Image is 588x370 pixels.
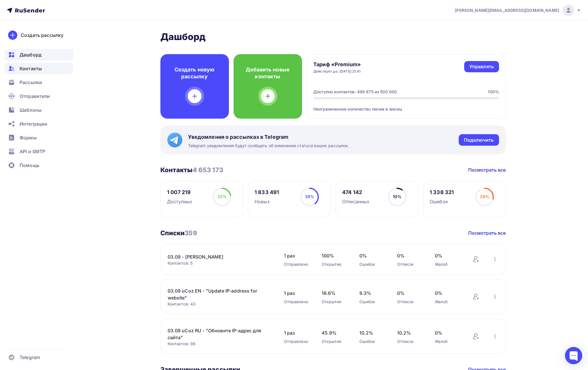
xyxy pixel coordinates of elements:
span: 0% [435,290,461,297]
span: 10.2% [397,329,423,336]
h4: Создать новую рассылку [170,66,220,80]
span: Уведомления о рассылках в Telegram [188,134,349,141]
h3: Контакты [160,166,223,174]
span: Рассылки [20,79,42,86]
div: 100% [488,89,499,95]
span: 1 раз [284,329,310,336]
span: 0% [397,252,423,259]
a: [PERSON_NAME][EMAIL_ADDRESS][DOMAIN_NAME] [455,5,581,16]
span: 0% [397,290,423,297]
a: Рассылки [5,77,73,88]
div: Новых [255,198,279,205]
div: Отписанных [342,198,369,205]
span: Отправители [20,93,50,100]
span: Telegram [20,354,40,361]
span: Дашборд [20,51,41,58]
div: Отписок [397,339,423,344]
h4: Добавить новые контакты [243,66,293,80]
span: 0% [435,329,461,336]
span: 18.6% [322,290,348,297]
div: Контактов: 98 [168,341,272,347]
a: Посмотреть все [468,166,506,173]
div: 1 338 321 [430,189,454,196]
span: 45.9% [322,329,348,336]
span: 39% [305,194,314,199]
a: Формы [5,132,73,143]
span: 0% [435,252,461,259]
span: Помощь [20,162,39,169]
a: 03.09 - [PERSON_NAME] [168,253,265,260]
span: 4 653 173 [193,166,223,174]
span: 10% [393,194,401,199]
span: 0% [359,252,386,259]
a: Шаблоны [5,104,73,116]
a: Контакты [5,63,73,74]
div: Открытия [322,339,348,344]
div: Доступно контактов: 499 875 из 500 000 [313,89,397,95]
a: Отправители [5,90,73,102]
span: Интеграции [20,120,47,127]
div: Ошибок [359,339,386,344]
span: 1 раз [284,290,310,297]
div: Жалоб [435,299,461,305]
span: 1 раз [284,252,310,259]
span: 9.3% [359,290,386,297]
div: Отписок [397,261,423,267]
span: Формы [20,134,37,141]
h3: Списки [160,229,197,237]
a: Посмотреть все [468,229,506,236]
span: [PERSON_NAME][EMAIL_ADDRESS][DOMAIN_NAME] [455,7,559,13]
span: Контакты [20,65,42,72]
div: Жалоб [435,339,461,344]
div: Ошибок [430,198,454,205]
a: Дашборд [5,49,73,60]
span: 10.2% [359,329,386,336]
div: Действует до: [DATE] 21:41 [313,69,361,74]
span: 359 [185,229,197,237]
div: Создать рассылку [21,32,63,39]
div: 1 007 219 [167,189,192,196]
div: Неограниченное количество писем в месяц [313,99,499,112]
div: 1 833 491 [255,189,279,196]
div: Отправлено [284,261,310,267]
span: 22% [217,194,227,199]
div: Ошибок [359,299,386,305]
span: Telegram уведомления будут сообщать об изменении статуса ваших рассылок. [188,143,349,149]
div: 474 142 [342,189,369,196]
div: Отправлено [284,299,310,305]
span: Шаблоны [20,107,41,113]
div: Контактов: 43 [168,301,272,307]
div: Жалоб [435,261,461,267]
div: Отписок [397,299,423,305]
div: Контактов: 5 [168,260,272,266]
h4: Тариф «Premium» [313,61,361,68]
div: Подключить [464,137,494,143]
div: Ошибок [359,261,386,267]
span: API и SMTP [20,148,45,155]
span: 29% [480,194,489,199]
h2: Дашборд [160,31,506,43]
div: Открытия [322,299,348,305]
div: Открытия [322,261,348,267]
span: 100% [322,252,348,259]
a: 03.09 uCoz EN - "Update IP-address for website" [168,287,265,301]
a: 03.09 uCoz RU - "Обновите IP-адрес для сайта" [168,327,265,341]
div: Управлять [469,63,494,70]
div: Отправлено [284,339,310,344]
div: Доступных [167,198,192,205]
